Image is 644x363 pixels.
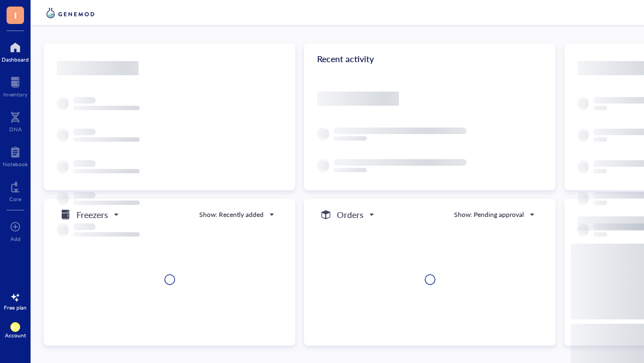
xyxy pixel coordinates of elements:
div: Notebook [3,161,28,167]
a: DNA [9,108,22,132]
div: Account [5,332,26,338]
a: Inventory [3,74,27,98]
div: Core [9,196,21,202]
img: genemod-logo [44,7,97,20]
a: Notebook [3,143,28,167]
div: Recent activity [304,44,556,74]
a: Core [9,178,21,202]
span: I [14,8,17,22]
div: Free plan [4,304,27,311]
div: Dashboard [2,56,29,63]
div: Inventory [3,91,27,98]
h5: Orders [337,208,363,221]
a: Dashboard [2,39,29,63]
div: Add [10,235,21,242]
div: Show: Recently added [199,210,264,220]
div: Show: Pending approval [454,210,524,220]
span: EC [12,324,19,330]
div: DNA [9,126,22,132]
h5: Freezers [76,208,108,221]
